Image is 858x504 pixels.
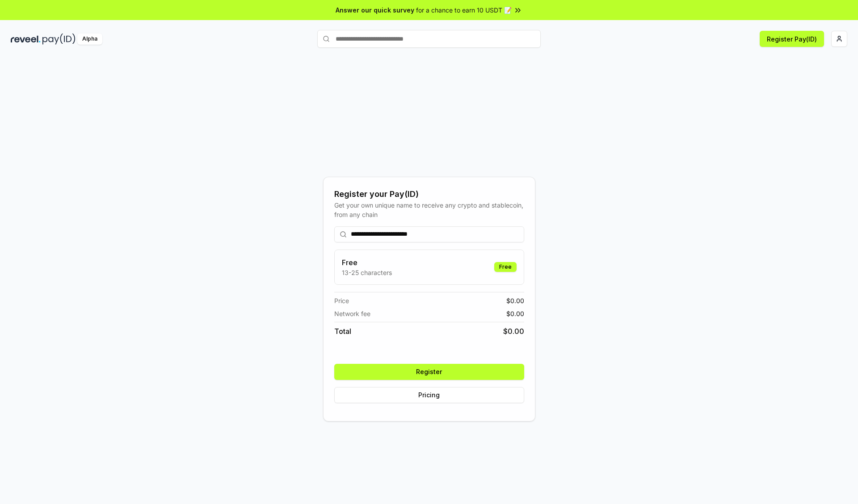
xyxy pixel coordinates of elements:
[334,296,349,305] span: Price
[334,364,524,380] button: Register
[494,262,517,272] div: Free
[506,296,524,305] span: $ 0.00
[342,257,392,268] h3: Free
[334,326,351,337] span: Total
[342,268,392,277] p: 13-25 characters
[334,200,524,219] div: Get your own unique name to receive any crypto and stablecoin, from any chain
[334,309,370,318] span: Network fee
[503,326,524,337] span: $ 0.00
[77,33,102,45] div: Alpha
[416,5,512,15] span: for a chance to earn 10 USDT 📝
[42,33,76,45] img: pay_id
[334,188,524,200] div: Register your Pay(ID)
[760,31,824,47] button: Register Pay(ID)
[336,5,414,15] span: Answer our quick survey
[334,387,524,403] button: Pricing
[506,309,524,318] span: $ 0.00
[11,33,41,45] img: reveel_dark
